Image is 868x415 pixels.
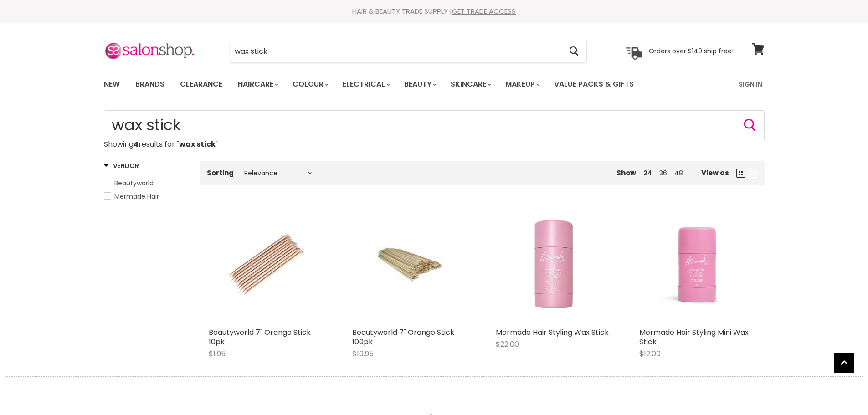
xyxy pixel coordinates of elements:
[452,6,516,16] a: GET TRADE ACCESS
[674,169,683,178] a: 48
[733,75,768,94] a: Sign In
[114,179,154,188] span: Beautyworld
[639,327,749,347] a: Mermade Hair Styling Mini Wax Stick
[643,169,652,178] a: 24
[659,169,667,178] a: 36
[701,169,729,177] span: View as
[92,71,776,97] nav: Main
[209,207,325,323] a: Beautyworld 7
[114,192,159,201] span: Mermade Hair
[496,207,612,323] img: Mermade Hair Styling Wax Stick
[230,41,562,62] input: Search
[104,161,139,170] h3: Vendor
[352,327,454,347] a: Beautyworld 7" Orange Stick 100pk
[128,75,171,94] a: Brands
[616,168,636,178] span: Show
[97,71,687,97] ul: Main menu
[92,7,776,16] div: HAIR & BEAUTY TRADE SUPPLY |
[336,75,395,94] a: Electrical
[97,75,127,94] a: New
[228,207,305,323] img: Beautyworld 7
[209,327,311,347] a: Beautyworld 7" Orange Stick 10pk
[562,41,586,62] button: Search
[179,139,216,149] strong: wax stick
[743,118,757,133] button: Search
[209,348,226,359] span: $1.95
[352,207,468,323] a: Beautyworld 7
[104,110,765,140] input: Search
[104,191,188,201] a: Mermade Hair
[104,110,765,140] form: Product
[496,339,519,349] span: $22.00
[547,75,641,94] a: Value Packs & Gifts
[286,75,334,94] a: Colour
[496,327,609,338] a: Mermade Hair Styling Wax Stick
[207,169,234,177] label: Sorting
[173,75,229,94] a: Clearance
[639,207,755,323] img: Mermade Hair Styling Mini Wax Stick
[230,41,587,62] form: Product
[371,207,448,323] img: Beautyworld 7
[231,75,284,94] a: Haircare
[639,348,661,359] span: $12.00
[104,140,765,149] p: Showing results for " "
[444,75,497,94] a: Skincare
[352,348,374,359] span: $10.95
[104,178,188,188] a: Beautyworld
[498,75,545,94] a: Makeup
[649,47,734,55] p: Orders over $149 ship free!
[134,139,139,149] strong: 4
[397,75,442,94] a: Beauty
